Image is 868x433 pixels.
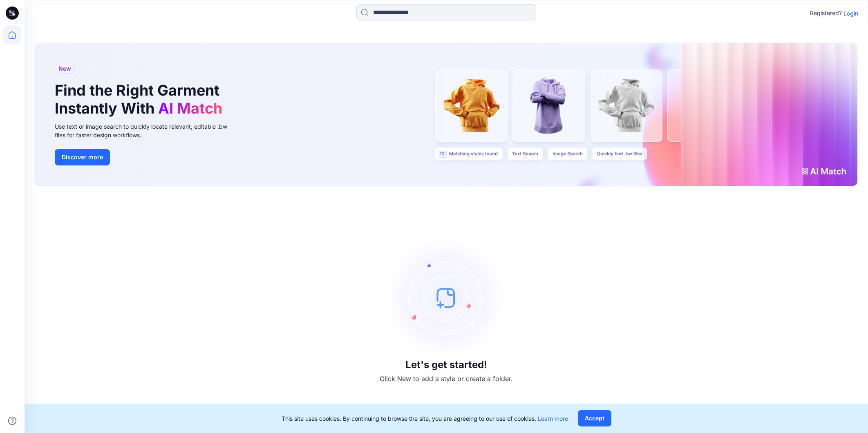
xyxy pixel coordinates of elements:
[578,410,611,426] button: Accept
[380,374,513,384] p: Click New to add a style or create a folder.
[810,8,842,18] p: Registered?
[55,122,239,139] div: Use text or image search to quickly locate relevant, editable .bw files for faster design workflows.
[158,99,222,117] span: AI Match
[405,359,487,371] h3: Let's get started!
[385,237,508,359] img: empty-state-image.svg
[282,414,568,423] p: This site uses cookies. By continuing to browse the site, you are agreeing to our use of cookies.
[538,415,568,422] a: Learn more
[58,64,71,74] span: New
[55,149,110,165] button: Discover more
[55,82,226,117] h1: Find the Right Garment Instantly With
[843,9,858,18] p: Login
